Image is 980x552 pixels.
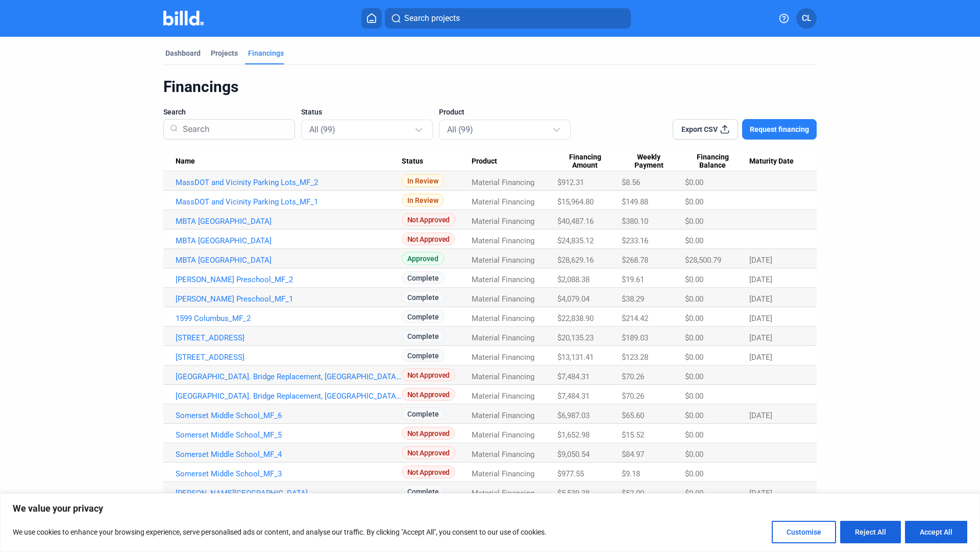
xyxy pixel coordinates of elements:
[176,469,402,478] a: Somerset Middle School_MF_3
[472,294,534,304] span: Material Financing
[685,153,749,170] div: Financing Balance
[622,256,648,265] span: $268.78
[685,372,703,381] span: $0.00
[840,521,901,543] button: Reject All
[176,275,402,284] a: [PERSON_NAME] Preschool_MF_2
[557,450,590,459] span: $9,050.54
[685,450,703,459] span: $0.00
[176,217,402,226] a: MBTA [GEOGRAPHIC_DATA]
[685,256,721,265] span: $28,500.79
[622,217,648,226] span: $380.10
[685,217,703,226] span: $0.00
[622,333,648,342] span: $189.03
[402,252,444,265] span: Approved
[622,275,644,284] span: $19.61
[176,256,402,265] a: MBTA [GEOGRAPHIC_DATA]
[404,12,460,25] span: Search projects
[472,236,534,245] span: Material Financing
[13,526,547,538] p: We use cookies to enhance your browsing experience, serve personalised ads or content, and analys...
[176,294,402,304] a: [PERSON_NAME] Preschool_MF_1
[472,197,534,206] span: Material Financing
[622,392,644,401] span: $70.26
[447,125,473,134] mat-select-trigger: All (99)
[472,353,534,362] span: Material Financing
[622,469,640,478] span: $9.18
[685,275,703,284] span: $0.00
[685,236,703,245] span: $0.00
[622,197,648,206] span: $149.88
[685,197,703,206] span: $0.00
[176,392,402,401] a: [GEOGRAPHIC_DATA]. Bridge Replacement, [GEOGRAPHIC_DATA], [GEOGRAPHIC_DATA]
[557,489,590,498] span: $5,539.38
[749,411,772,420] span: [DATE]
[622,236,648,245] span: $233.16
[176,450,402,459] a: Somerset Middle School_MF_4
[557,178,584,187] span: $912.31
[685,178,703,187] span: $0.00
[472,489,534,498] span: Material Financing
[176,372,402,381] a: [GEOGRAPHIC_DATA]. Bridge Replacement, [GEOGRAPHIC_DATA], [GEOGRAPHIC_DATA]
[557,469,584,478] span: $977.55
[557,314,594,323] span: $22,838.90
[557,256,594,265] span: $28,629.16
[402,388,455,401] span: Not Approved
[402,485,445,498] span: Complete
[211,48,238,58] div: Projects
[685,392,703,401] span: $0.00
[685,294,703,304] span: $0.00
[176,157,195,166] span: Name
[176,411,402,420] a: Somerset Middle School_MF_6
[557,197,594,206] span: $15,964.80
[557,294,590,304] span: $4,079.04
[472,217,534,226] span: Material Financing
[557,392,590,401] span: $7,484.31
[402,330,445,342] span: Complete
[402,310,445,323] span: Complete
[402,157,472,166] div: Status
[472,411,534,420] span: Material Financing
[402,466,455,478] span: Not Approved
[472,450,534,459] span: Material Financing
[905,521,967,543] button: Accept All
[402,194,444,206] span: In Review
[165,48,201,58] div: Dashboard
[472,430,534,440] span: Material Financing
[802,12,812,25] span: CL
[622,294,644,304] span: $38.29
[622,153,676,170] span: Weekly Payment
[622,353,648,362] span: $123.28
[163,11,204,26] img: Billd Company Logo
[301,107,322,117] span: Status
[685,153,740,170] span: Financing Balance
[557,236,594,245] span: $24,835.12
[176,236,402,245] a: MBTA [GEOGRAPHIC_DATA]
[622,450,644,459] span: $84.97
[402,349,445,362] span: Complete
[749,333,772,342] span: [DATE]
[472,372,534,381] span: Material Financing
[557,411,590,420] span: $6,987.03
[557,275,590,284] span: $2,088.38
[622,430,644,440] span: $15.52
[742,119,817,140] button: Request financing
[622,372,644,381] span: $70.26
[176,178,402,187] a: MassDOT and Vicinity Parking Lots_MF_2
[163,107,186,117] span: Search
[749,353,772,362] span: [DATE]
[176,489,402,498] a: [PERSON_NAME][GEOGRAPHIC_DATA]
[472,314,534,323] span: Material Financing
[472,157,558,166] div: Product
[13,502,967,515] p: We value your privacy
[685,333,703,342] span: $0.00
[685,353,703,362] span: $0.00
[309,125,335,134] mat-select-trigger: All (99)
[402,233,455,245] span: Not Approved
[439,107,464,117] span: Product
[402,446,455,459] span: Not Approved
[622,178,640,187] span: $8.56
[557,333,594,342] span: $20,135.23
[685,469,703,478] span: $0.00
[472,392,534,401] span: Material Financing
[685,489,703,498] span: $0.00
[749,256,772,265] span: [DATE]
